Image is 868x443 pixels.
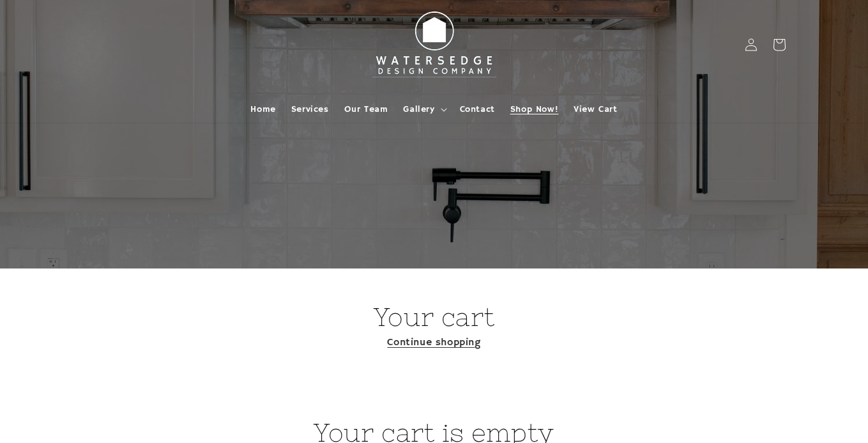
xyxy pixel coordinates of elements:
[574,104,617,115] span: View Cart
[503,96,566,123] a: Shop Now!
[83,300,786,334] h1: Your cart
[337,96,396,123] a: Our Team
[344,104,388,115] span: Our Team
[510,104,558,115] span: Shop Now!
[387,336,480,349] a: Continue shopping
[284,96,337,123] a: Services
[364,5,505,84] img: Watersedge Design Co
[250,104,275,115] span: Home
[460,104,495,115] span: Contact
[395,96,452,123] summary: Gallery
[291,104,329,115] span: Services
[403,104,434,115] span: Gallery
[566,96,625,123] a: View Cart
[243,96,283,123] a: Home
[452,96,503,123] a: Contact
